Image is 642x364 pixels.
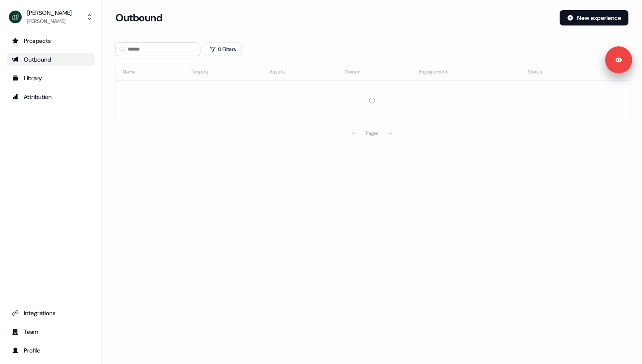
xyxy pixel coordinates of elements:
a: Go to prospects [7,34,95,48]
a: Go to outbound experience [7,53,95,66]
button: New experience [560,10,628,25]
div: Team [12,327,90,336]
div: Library [12,74,90,82]
div: [PERSON_NAME] [27,17,72,25]
a: Go to team [7,325,95,339]
div: Integrations [12,309,90,317]
a: Go to attribution [7,90,95,104]
button: 0 Filters [204,42,242,56]
div: [PERSON_NAME] [27,8,72,17]
div: Profile [12,346,90,355]
a: Go to integrations [7,306,95,320]
a: Go to templates [7,71,95,85]
button: [PERSON_NAME][PERSON_NAME] [7,7,95,27]
div: Attribution [12,93,90,101]
a: Go to profile [7,344,95,357]
h3: Outbound [115,11,162,24]
div: Outbound [12,55,90,64]
div: Prospects [12,37,90,45]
